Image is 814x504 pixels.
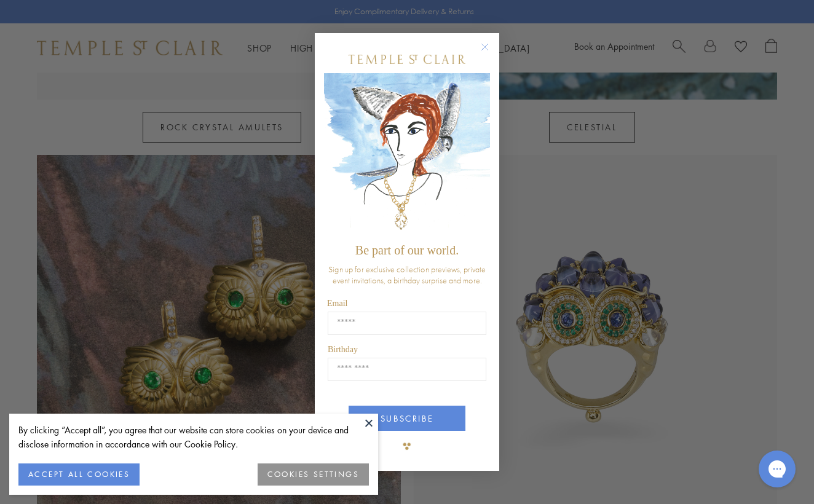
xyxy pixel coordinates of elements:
[18,423,369,451] div: By clicking “Accept all”, you agree that our website can store cookies on your device and disclos...
[258,463,369,486] button: COOKIES SETTINGS
[355,243,459,257] span: Be part of our world.
[324,73,490,237] img: c4a9eb12-d91a-4d4a-8ee0-386386f4f338.jpeg
[18,463,140,486] button: ACCEPT ALL COOKIES
[483,45,499,61] button: Close dialog
[395,434,419,459] img: TSC
[349,55,465,64] img: Temple St. Clair
[327,299,347,308] span: Email
[753,446,802,492] iframe: Gorgias live chat messenger
[328,345,358,354] span: Birthday
[349,406,465,431] button: SUBSCRIBE
[328,312,486,335] input: Email
[328,264,486,286] span: Sign up for exclusive collection previews, private event invitations, a birthday surprise and more.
